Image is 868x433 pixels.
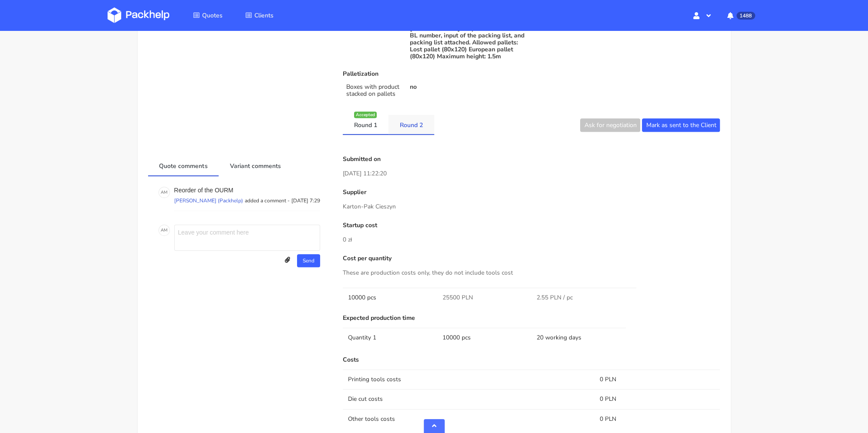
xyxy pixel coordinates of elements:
[235,7,284,23] a: Clients
[343,288,437,307] td: 10000 pcs
[343,268,720,278] p: These are production costs only, they do not include tools cost
[343,202,720,211] p: Karton-Pak Cieszyn
[343,369,594,389] td: Printing tools costs
[164,187,168,198] span: M
[720,7,760,23] button: 1488
[410,84,525,91] p: no
[437,328,531,347] td: 10000 pcs
[343,409,594,429] td: Other tools costs
[343,328,437,347] td: Quantity 1
[343,222,720,229] p: Startup cost
[343,255,720,262] p: Cost per quantity
[531,328,626,347] td: 20 working days
[291,197,320,204] p: [DATE] 7:29
[594,409,720,429] td: 0 PLN
[343,356,720,363] p: Costs
[736,12,755,20] span: 1488
[343,315,720,322] p: Expected production time
[343,189,720,196] p: Supplier
[174,187,320,194] p: Reorder of the OURM
[182,7,233,23] a: Quotes
[148,156,219,175] a: Quote comments
[442,293,473,302] span: 25500 PLN
[343,115,388,134] a: Round 1
[343,389,594,409] td: Die cut costs
[243,197,291,204] p: added a comment -
[346,84,399,97] p: Boxes with product stacked on pallets
[343,70,525,77] p: Palletization
[594,389,720,409] td: 0 PLN
[161,225,164,236] span: A
[580,118,640,132] button: Ask for negotiation
[219,156,292,175] a: Variant comments
[297,254,320,267] button: Send
[642,118,720,132] button: Mark as sent to the Client
[254,11,274,20] span: Clients
[164,225,168,236] span: M
[174,197,243,204] p: [PERSON_NAME] (Packhelp)
[161,187,164,198] span: A
[388,115,434,134] a: Round 2
[343,156,720,163] p: Submitted on
[537,293,573,302] span: 2.55 PLN / pc
[594,369,720,389] td: 0 PLN
[108,7,169,23] img: Dashboard
[354,112,377,118] div: Accepted
[343,235,720,245] p: 0 zł
[343,169,720,178] p: [DATE] 11:22:20
[202,11,223,20] span: Quotes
